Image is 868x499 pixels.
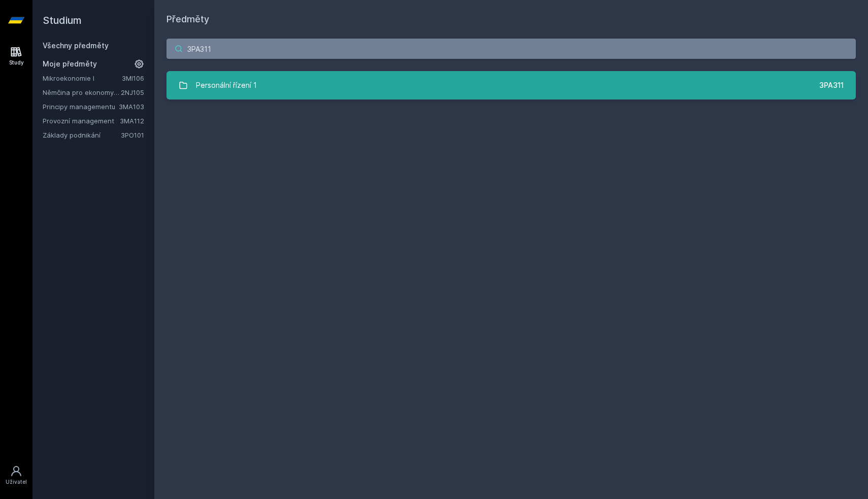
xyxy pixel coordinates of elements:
[43,73,122,83] a: Mikroekonomie I
[43,87,121,97] a: Němčina pro ekonomy - středně pokročilá úroveň 1 (A2/B1)
[9,59,24,66] div: Study
[819,80,844,90] div: 3PA311
[43,116,120,126] a: Provozní management
[121,88,144,96] a: 2NJ105
[2,460,30,491] a: Uživatel
[43,130,121,140] a: Základy podnikání
[120,117,144,125] a: 3MA112
[6,478,27,486] div: Uživatel
[43,41,109,50] a: Všechny předměty
[43,59,97,69] span: Moje předměty
[166,71,856,99] a: Personální řízení 1 3PA311
[119,103,144,111] a: 3MA103
[43,102,119,112] a: Principy managementu
[2,41,30,72] a: Study
[121,131,144,139] a: 3PO101
[122,74,144,82] a: 3MI106
[166,12,856,26] h1: Předměty
[196,75,257,95] div: Personální řízení 1
[166,39,856,59] input: Název nebo ident předmětu…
